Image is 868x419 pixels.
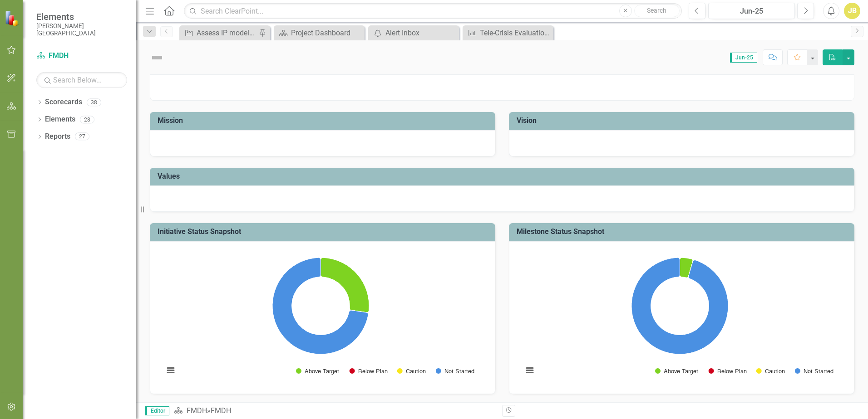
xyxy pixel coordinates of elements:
[158,228,491,236] h3: Initiative Status Snapshot
[730,53,757,63] span: Jun-25
[87,98,101,106] div: 38
[182,27,256,39] a: Assess IP model and identify opportunities for growth
[688,259,693,278] path: Caution, 0.
[187,406,207,415] a: FMDH
[708,3,795,19] button: Jun-25
[36,72,127,88] input: Search Below...
[518,248,841,385] svg: Interactive chart
[631,258,728,354] path: Not Started, 127.
[158,117,491,125] h3: Mission
[272,258,368,354] path: Not Started, 8.
[36,11,127,22] span: Elements
[45,97,82,107] a: Scorecards
[480,27,551,39] div: Tele-Crisis Evaluation Request to Start Time (mins)
[518,248,845,385] div: Chart. Highcharts interactive chart.
[795,368,833,375] button: Show Not Started
[184,3,682,19] input: Search ClearPoint...
[5,10,20,26] img: ClearPoint Strategy
[45,114,75,125] a: Elements
[159,248,482,385] svg: Interactive chart
[276,27,362,39] a: Project Dashboard
[465,27,551,39] a: Tele-Crisis Evaluation Request to Start Time (mins)
[164,364,177,377] button: View chart menu, Chart
[197,27,256,39] div: Assess IP model and identify opportunities for growth
[517,228,850,236] h3: Milestone Status Snapshot
[709,368,746,375] button: Show Below Plan
[385,27,457,39] div: Alert Inbox
[36,22,127,37] small: [PERSON_NAME][GEOGRAPHIC_DATA]
[655,368,698,375] button: Show Above Target
[756,368,785,375] button: Show Caution
[211,406,231,415] div: FMDH
[517,117,850,125] h3: Vision
[844,3,860,19] button: JB
[36,51,127,61] a: FMDH
[80,116,94,123] div: 28
[350,310,369,312] path: Caution, 0.
[75,133,89,141] div: 27
[296,368,339,375] button: Show Above Target
[350,368,387,375] button: Show Below Plan
[45,132,70,142] a: Reports
[680,258,693,278] path: Above Target, 6.
[321,258,369,312] path: Above Target, 3.
[370,27,457,39] a: Alert Inbox
[436,368,474,375] button: Show Not Started
[397,368,426,375] button: Show Caution
[711,6,792,17] div: Jun-25
[634,5,680,17] button: Search
[647,7,666,14] span: Search
[158,172,850,180] h3: Values
[174,406,495,416] div: »
[150,50,164,65] img: Not Defined
[159,248,486,385] div: Chart. Highcharts interactive chart.
[145,406,169,415] span: Editor
[523,364,536,377] button: View chart menu, Chart
[291,27,362,39] div: Project Dashboard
